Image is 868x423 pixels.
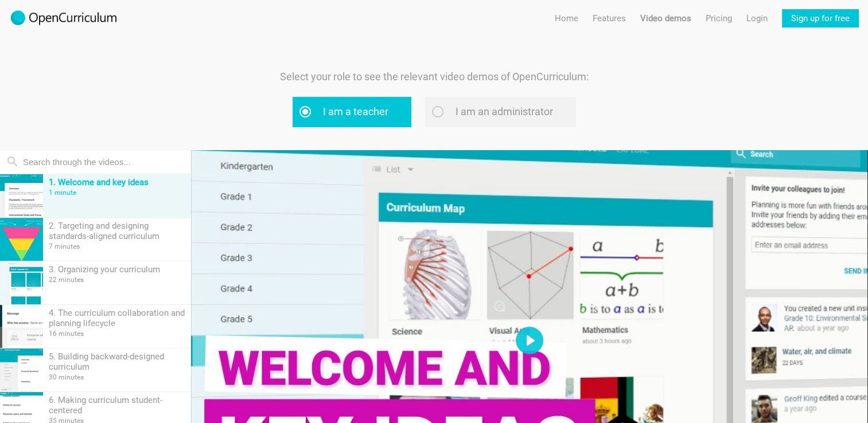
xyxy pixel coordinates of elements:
div: 7 minutes [49,242,185,250]
a: Features [593,9,626,28]
img: 2017-logo-m.png [9,9,118,28]
button: Play, 1. Welcome and key ideas [516,327,543,354]
div: 1 minute [49,189,185,197]
div: 5. Building backward-designed curriculum [49,351,185,372]
a: Pricing [706,9,732,28]
div: 4. The curriculum collaboration and planning lifecycle [49,308,185,328]
div: 30 minutes [49,373,185,381]
div: 16 minutes [49,330,185,338]
label: I am a teacher [293,97,411,127]
a: Login [746,9,768,28]
p: Select your role to see the relevant video demos of OpenCurriculum: [245,69,624,85]
label: I am an administrator [425,97,576,127]
a: Sign up for free [782,9,859,28]
div: 6. Making curriculum student-centered [49,395,185,416]
div: 3. Organizing your curriculum [49,264,185,275]
div: 22 minutes [49,276,185,284]
a: Video demos [640,9,691,28]
div: 1. Welcome and key ideas [49,177,185,187]
a: Home [555,9,578,28]
div: 2. Targeting and designing standards-aligned curriculum [49,221,185,241]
